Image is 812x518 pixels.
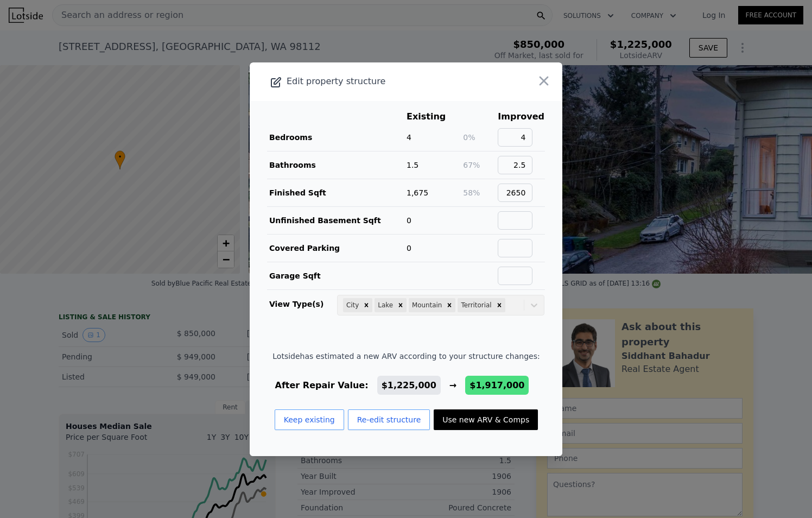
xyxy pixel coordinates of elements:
span: 0% [463,133,475,142]
span: Lotside has estimated a new ARV according to your structure changes: [272,351,540,362]
td: Covered Parking [267,234,406,262]
span: $1,917,000 [470,380,524,390]
button: Use new ARV & Comps [434,409,538,430]
span: 4 [407,133,411,142]
td: Bedrooms [267,124,406,151]
button: Keep existing [275,409,344,430]
span: 1,675 [407,188,428,197]
td: Bathrooms [267,151,406,179]
td: Unfinished Basement Sqft [267,206,406,234]
span: 58% [463,188,480,197]
span: 0 [407,216,411,225]
div: Edit property structure [250,74,500,89]
span: 1.5 [407,161,418,169]
div: After Repair Value: → [272,379,540,392]
th: Existing [406,110,462,124]
span: 0 [407,244,411,252]
span: $1,225,000 [382,380,436,390]
td: Finished Sqft [267,179,406,206]
th: Improved [497,110,545,124]
button: Re-edit structure [348,409,430,430]
td: Garage Sqft [267,262,406,289]
td: View Type(s) [267,290,337,316]
span: 67% [463,161,480,169]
